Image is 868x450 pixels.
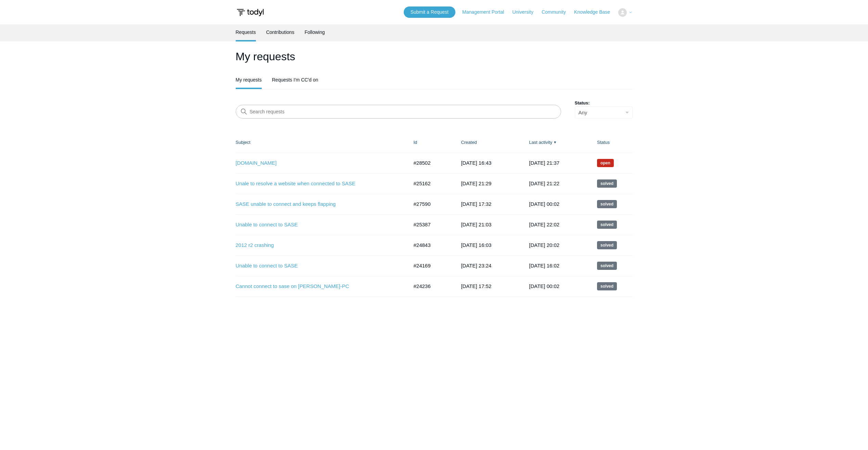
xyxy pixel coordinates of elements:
a: Submit a Request [404,7,455,18]
a: University [512,9,540,16]
a: Contributions [266,24,295,40]
time: 2025-05-06T00:02:05+00:00 [529,283,559,289]
time: 2025-10-01T21:37:59+00:00 [529,160,559,166]
label: Status: [575,100,633,107]
a: Cannot connect to sase on [PERSON_NAME]-PC [236,283,398,290]
img: Todyl Support Center Help Center home page [236,6,265,19]
a: SASE unable to connect and keeps flapping [236,200,398,208]
time: 2025-06-08T20:02:11+00:00 [529,242,559,248]
a: Requests [236,24,256,40]
span: ▼ [553,140,557,145]
time: 2025-04-09T23:24:54+00:00 [461,263,491,268]
time: 2025-05-13T16:03:52+00:00 [461,242,491,248]
span: We are working on a response for you [597,159,614,167]
a: Created [461,140,477,145]
time: 2025-05-21T16:02:28+00:00 [529,263,559,268]
time: 2025-09-24T21:22:11+00:00 [529,180,559,186]
a: My requests [236,72,262,88]
input: Search requests [236,105,561,118]
a: Community [542,9,573,16]
th: Id [407,132,454,153]
span: This request has been solved [597,241,617,249]
td: #24236 [407,276,454,297]
a: Requests I'm CC'd on [272,72,318,88]
time: 2025-06-29T22:02:06+00:00 [529,222,559,227]
time: 2025-04-14T17:52:14+00:00 [461,283,491,289]
time: 2025-06-09T21:03:25+00:00 [461,222,491,227]
span: This request has been solved [597,179,617,188]
td: #24169 [407,255,454,276]
a: Management Portal [462,9,511,16]
time: 2025-05-28T21:29:36+00:00 [461,180,491,186]
span: This request has been solved [597,200,617,208]
a: Following [305,24,325,40]
a: Knowledge Base [574,9,617,16]
td: #28502 [407,153,454,173]
span: This request has been solved [597,221,617,229]
a: Unable to connect to SASE [236,262,398,270]
a: [DOMAIN_NAME] [236,159,398,167]
time: 2025-09-18T00:02:09+00:00 [529,201,559,207]
a: Unable to connect to SASE [236,221,398,229]
h1: My requests [236,48,633,65]
th: Subject [236,132,407,153]
time: 2025-08-21T17:32:08+00:00 [461,201,491,207]
span: This request has been solved [597,282,617,290]
time: 2025-09-29T16:43:55+00:00 [461,160,491,166]
a: Last activity▼ [529,140,552,145]
a: Unale to resolve a website when connected to SASE [236,180,398,188]
th: Status [590,132,632,153]
a: 2012 r2 crashing [236,241,398,249]
span: This request has been solved [597,262,617,270]
td: #25387 [407,214,454,235]
td: #27590 [407,194,454,214]
td: #25162 [407,173,454,194]
td: #24843 [407,235,454,255]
